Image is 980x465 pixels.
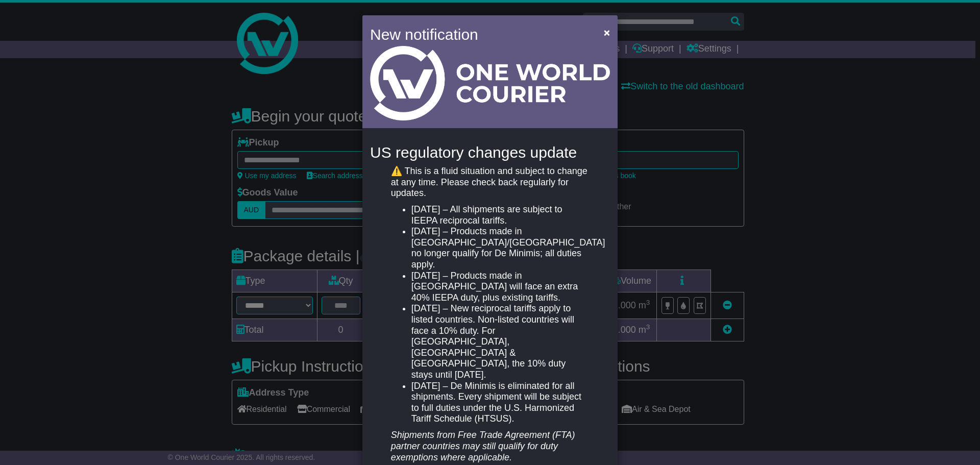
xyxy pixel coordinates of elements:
[370,23,589,46] h4: New notification
[391,430,575,462] em: Shipments from Free Trade Agreement (FTA) partner countries may still qualify for duty exemptions...
[411,226,589,270] li: [DATE] – Products made in [GEOGRAPHIC_DATA]/[GEOGRAPHIC_DATA] no longer qualify for De Minimis; a...
[391,166,589,199] p: ⚠️ This is a fluid situation and subject to change at any time. Please check back regularly for u...
[604,27,610,38] span: ×
[599,22,615,43] button: Close
[370,46,610,120] img: Light
[370,144,610,161] h4: US regulatory changes update
[411,303,589,380] li: [DATE] – New reciprocal tariffs apply to listed countries. Non-listed countries will face a 10% d...
[411,204,589,226] li: [DATE] – All shipments are subject to IEEPA reciprocal tariffs.
[411,381,589,425] li: [DATE] – De Minimis is eliminated for all shipments. Every shipment will be subject to full dutie...
[411,271,589,304] li: [DATE] – Products made in [GEOGRAPHIC_DATA] will face an extra 40% IEEPA duty, plus existing tari...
